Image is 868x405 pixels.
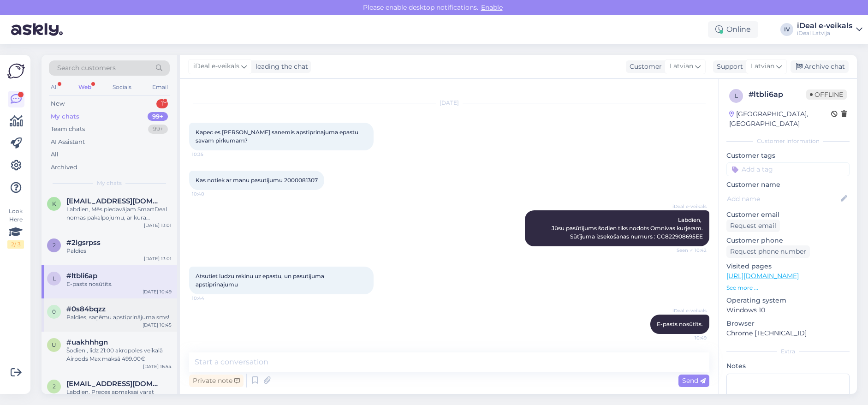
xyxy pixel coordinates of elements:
div: Labdien, Mēs piedavājam SmartDeal nomas pakalpojumu, ar kura palīdzību var iznomāt telefonus, dat... [66,205,172,222]
span: u [52,341,56,348]
span: k [52,200,56,207]
img: Askly Logo [7,62,25,80]
span: 10:35 [192,151,226,158]
span: Kapec es [PERSON_NAME] sanemis apstiprinajuma epastu savam pirkumam? [196,129,360,144]
p: Operating system [726,296,850,305]
span: #2lgsrpss [66,238,101,247]
div: # ltbli6ap [749,89,806,100]
div: Archive chat [791,60,849,73]
div: iDeal e-veikals [797,22,852,30]
span: Send [682,376,706,385]
div: [GEOGRAPHIC_DATA], [GEOGRAPHIC_DATA] [729,109,831,129]
p: See more ... [726,284,850,292]
span: 0 [52,308,56,315]
div: 99+ [148,125,168,134]
div: Extra [726,347,850,356]
div: leading the chat [252,62,308,71]
div: Paldies, saņēmu apstiprinājuma sms! [66,313,172,322]
p: Customer email [726,210,850,220]
div: Labdien, Preces apmaksai varat izmantot arī dāvanu karti. [66,388,172,405]
p: Chrome [TECHNICAL_ID] [726,328,850,338]
div: Paldies [66,247,172,255]
span: keitastrautmane9@inbox.lv [66,197,162,205]
span: iDeal e-veikals [672,307,707,314]
div: 1 [156,99,168,108]
div: All [51,150,59,159]
span: My chats [97,179,122,187]
div: Archived [51,163,77,172]
span: 10:40 [192,191,226,197]
div: [DATE] 10:49 [143,288,172,295]
input: Add a tag [726,162,850,176]
p: Customer name [726,180,850,190]
a: [URL][DOMAIN_NAME] [726,272,799,280]
span: Enable [478,3,505,12]
span: Labdien, Jūsu pasūtījums šodien tiks nodots Omnivas kurjeram. Sūtījuma izsekošanas numurs : CC822... [552,216,704,240]
div: Email [150,81,170,93]
div: [DATE] 16:54 [143,363,172,370]
div: Customer [626,62,662,71]
input: Add name [727,194,839,204]
div: My chats [51,112,79,121]
a: iDeal e-veikalsiDeal Latvija [797,22,862,37]
div: [DATE] [189,99,709,107]
div: 2 / 3 [7,240,24,249]
div: [DATE] 13:01 [144,222,172,229]
span: 10:49 [672,334,707,341]
p: Windows 10 [726,305,850,315]
p: Visited pages [726,262,850,271]
span: 10:44 [192,295,226,302]
span: Offline [806,89,847,100]
div: Web [77,81,93,93]
div: All [49,81,59,93]
div: Online [708,21,758,38]
div: Support [713,62,743,71]
p: Customer phone [726,236,850,245]
span: #0s84bqzz [66,305,106,313]
span: 2 [53,383,56,390]
div: iDeal Latvija [797,30,852,37]
span: #ltbli6ap [66,272,97,280]
div: Look Here [7,207,24,249]
span: Latvian [670,61,693,71]
div: Request email [726,220,780,232]
div: [DATE] 10:45 [143,322,172,328]
div: IV [780,23,793,36]
div: E-pasts nosūtīts. [66,280,172,288]
span: l [53,275,56,282]
div: Socials [111,81,133,93]
span: Seen ✓ 10:42 [672,247,707,254]
div: Customer information [726,137,850,145]
div: Šodien , lidz 21:00 akropoles veikalā Airpods Max maksā 499.00€ [66,346,172,363]
span: Atsutiet ludzu rekinu uz epastu, un pasutijuma apstiprinajumu [196,273,326,288]
div: [DATE] 13:01 [144,255,172,262]
p: Customer tags [726,151,850,161]
div: New [51,99,65,108]
p: Browser [726,319,850,328]
span: 2 [53,242,56,249]
span: 22auslander22@gmail.com [66,380,162,388]
div: AI Assistant [51,137,85,147]
div: Request phone number [726,245,810,258]
span: Kas notiek ar manu pasutijumu 2000081307 [196,177,318,184]
span: Latvian [751,61,774,71]
span: iDeal e-veikals [193,61,239,71]
p: Notes [726,361,850,371]
div: 99+ [148,112,168,121]
div: Private note [189,375,244,387]
span: E-pasts nosūtīts. [657,321,703,328]
span: #uakhhhgn [66,338,108,346]
div: Team chats [51,125,85,134]
span: Search customers [57,63,116,73]
span: l [735,92,738,99]
span: iDeal e-veikals [672,203,707,210]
